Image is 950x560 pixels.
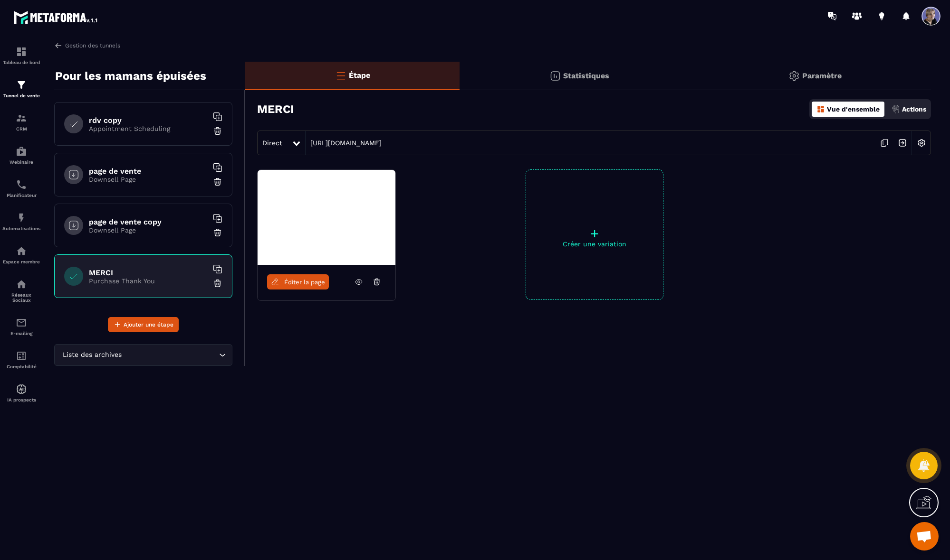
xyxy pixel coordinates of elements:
[2,93,40,98] p: Tunnel de vente
[349,71,370,80] p: Étape
[2,159,40,165] p: Webinaire
[526,240,663,248] p: Créer une variation
[2,172,40,205] a: schedulerschedulerPlanificateur
[89,176,208,183] p: Downsell Page
[16,179,27,190] img: scheduler
[2,226,40,231] p: Automatisations
[910,522,939,551] a: Ouvrir le chat
[54,344,232,366] div: Search for option
[213,228,222,237] img: trash
[213,279,222,288] img: trash
[526,227,663,240] p: +
[89,268,208,277] h6: MERCI
[2,60,40,65] p: Tableau de bord
[549,70,561,82] img: stats.20deebd0.svg
[213,177,222,187] img: trash
[108,317,179,332] button: Ajouter une étape
[89,217,208,226] h6: page de vente copy
[16,383,27,395] img: automations
[2,331,40,336] p: E-mailing
[892,105,900,113] img: actions.d6e523a2.png
[2,397,40,402] p: IA prospects
[2,271,40,310] a: social-networksocial-networkRéseaux Sociaux
[802,71,842,80] p: Paramètre
[827,105,880,113] p: Vue d'ensemble
[335,70,346,81] img: bars-o.4a397970.svg
[89,226,208,234] p: Downsell Page
[912,134,931,152] img: setting-w.858f3a88.svg
[2,72,40,105] a: formationformationTunnel de vente
[13,9,99,26] img: logo
[258,170,395,265] img: image
[267,274,329,289] a: Éditer la page
[2,343,40,376] a: accountantaccountantComptabilité
[89,125,208,132] p: Appointment Scheduling
[16,79,27,91] img: formation
[89,167,208,176] h6: page de vente
[213,126,222,136] img: trash
[257,103,294,116] h3: MERCI
[2,364,40,369] p: Comptabilité
[902,105,926,113] p: Actions
[2,292,40,303] p: Réseaux Sociaux
[284,279,325,286] span: Éditer la page
[16,350,27,362] img: accountant
[262,139,282,147] span: Direct
[2,139,40,172] a: automationsautomationsWebinaire
[16,112,27,124] img: formation
[16,146,27,157] img: automations
[54,41,120,50] a: Gestion des tunnels
[124,320,173,329] span: Ajouter une étape
[2,193,40,198] p: Planificateur
[54,41,63,50] img: arrow
[89,116,208,125] h6: rdv copy
[16,317,27,328] img: email
[2,259,40,264] p: Espace membre
[2,205,40,238] a: automationsautomationsAutomatisations
[2,105,40,139] a: formationformationCRM
[816,105,825,113] img: dashboard-orange.40269519.svg
[2,238,40,271] a: automationsautomationsEspace membre
[306,139,382,147] a: [URL][DOMAIN_NAME]
[16,46,27,57] img: formation
[60,350,124,360] span: Liste des archives
[124,350,217,360] input: Search for option
[89,277,208,285] p: Purchase Thank You
[16,279,27,290] img: social-network
[2,39,40,72] a: formationformationTableau de bord
[2,310,40,343] a: emailemailE-mailing
[55,66,206,85] p: Pour les mamans épuisées
[563,71,609,80] p: Statistiques
[893,134,912,152] img: arrow-next.bcc2205e.svg
[16,245,27,257] img: automations
[16,212,27,224] img: automations
[2,126,40,131] p: CRM
[788,70,800,82] img: setting-gr.5f69749f.svg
